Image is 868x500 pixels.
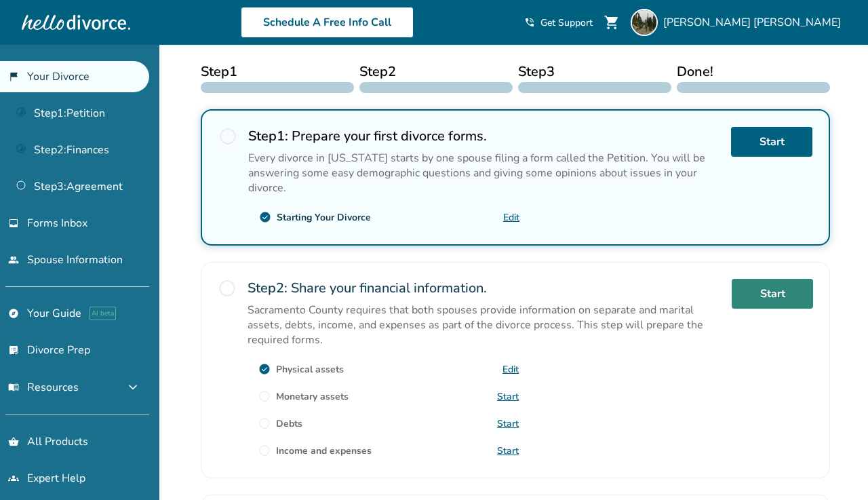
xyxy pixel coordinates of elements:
span: groups [8,473,19,484]
span: Forms Inbox [27,216,87,231]
span: Step 1 [201,62,354,82]
a: Schedule A Free Info Call [241,7,414,38]
span: check_circle [259,211,271,223]
p: Every divorce in [US_STATE] starts by one spouse filing a form called the Petition. You will be a... [248,151,720,195]
span: people [8,254,19,265]
a: Start [732,279,813,309]
div: Starting Your Divorce [277,211,371,224]
h2: Prepare your first divorce forms. [248,127,720,145]
span: Resources [8,380,79,395]
a: Start [731,127,812,157]
div: Physical assets [276,363,344,376]
a: phone_in_talkGet Support [524,16,593,29]
a: Start [497,417,519,430]
span: radio_button_unchecked [218,127,237,146]
strong: Step 1 : [248,127,288,145]
span: expand_more [125,379,141,396]
span: menu_book [8,382,19,393]
a: Edit [503,211,519,224]
span: Done! [677,62,830,82]
div: Monetary assets [276,390,349,403]
a: Start [497,390,519,403]
img: jose ocon [631,9,658,36]
span: inbox [8,218,19,229]
span: shopping_basket [8,436,19,447]
div: Income and expenses [276,444,372,457]
span: AI beta [90,307,116,320]
a: Start [497,444,519,457]
span: radio_button_unchecked [258,417,271,429]
span: radio_button_unchecked [258,444,271,457]
span: list_alt_check [8,345,19,355]
span: Step 2 [359,62,513,82]
span: radio_button_unchecked [258,390,271,402]
span: Get Support [540,16,593,29]
span: flag_2 [8,71,19,82]
a: Edit [502,363,519,376]
p: Sacramento County requires that both spouses provide information on separate and marital assets, ... [248,303,721,347]
div: Debts [276,417,302,430]
strong: Step 2 : [248,279,288,297]
span: explore [8,308,19,319]
span: [PERSON_NAME] [PERSON_NAME] [663,15,846,30]
span: check_circle [258,363,271,375]
span: radio_button_unchecked [218,279,237,298]
span: shopping_cart [604,14,620,31]
h2: Share your financial information. [248,279,721,297]
span: Step 3 [518,62,671,82]
span: phone_in_talk [524,17,535,28]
